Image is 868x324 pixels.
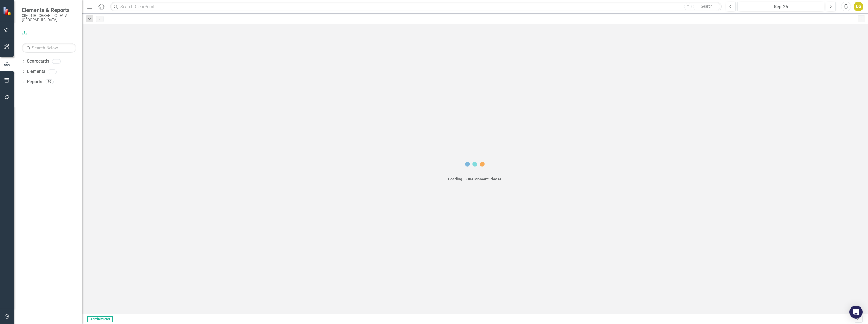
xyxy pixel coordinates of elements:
a: Elements [27,68,45,75]
a: Scorecards [27,58,49,64]
span: Administrator [87,316,113,322]
a: Reports [27,79,42,85]
div: 59 [45,80,54,84]
div: Open Intercom Messenger [849,306,863,319]
div: Loading... One Moment Please [448,176,501,182]
img: ClearPoint Strategy [3,6,12,16]
button: Search [693,3,720,10]
input: Search Below... [22,43,76,53]
div: Sep-25 [739,4,822,10]
button: Sep-25 [737,2,824,11]
span: Search [701,4,713,8]
input: Search ClearPoint... [110,2,722,11]
span: Elements & Reports [22,7,76,13]
small: City of [GEOGRAPHIC_DATA], [GEOGRAPHIC_DATA] [22,13,76,22]
button: DG [854,2,863,11]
